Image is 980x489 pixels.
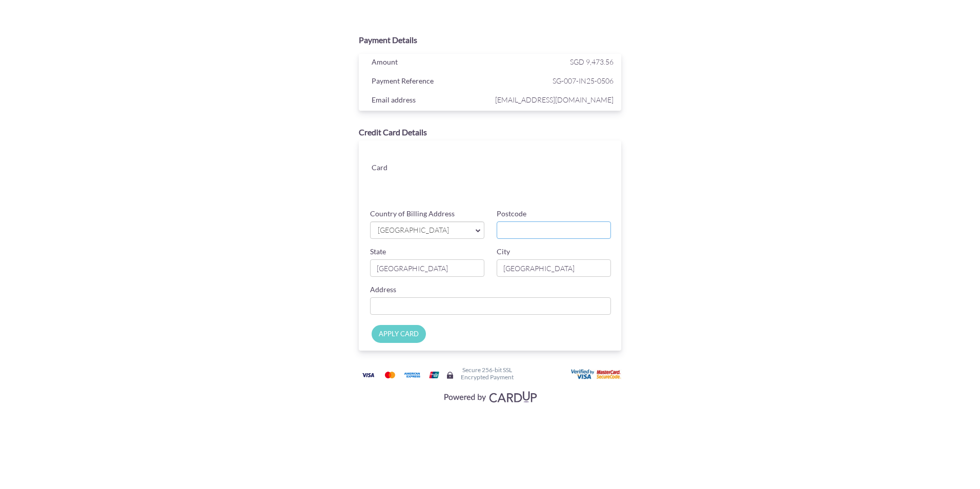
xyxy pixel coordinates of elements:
label: Postcode [497,209,526,219]
span: [GEOGRAPHIC_DATA] [377,225,467,236]
span: SG-007-IN25-0506 [493,74,614,87]
img: Visa, Mastercard [439,387,541,406]
input: APPLY CARD [372,325,426,343]
div: Payment Reference [364,74,493,90]
div: Payment Details [359,34,621,46]
img: Union Pay [424,369,444,381]
iframe: Secure card security code input frame [524,173,611,192]
span: [EMAIL_ADDRESS][DOMAIN_NAME] [493,93,614,106]
img: Secure lock [446,371,454,379]
img: American Express [402,369,422,381]
div: Credit Card Details [359,127,621,138]
img: Visa [358,369,378,381]
img: Mastercard [380,369,400,381]
label: City [497,247,510,257]
div: Email address [364,93,493,109]
a: [GEOGRAPHIC_DATA] [370,221,484,239]
h6: Secure 256-bit SSL Encrypted Payment [461,366,514,380]
div: Amount [364,55,493,71]
label: Address [370,284,396,295]
span: SGD 9,473.56 [570,57,614,66]
iframe: Secure card expiration date input frame [436,173,523,192]
img: User card [571,369,622,380]
label: Country of Billing Address [370,209,455,219]
iframe: Secure card number input frame [436,151,612,169]
label: State [370,247,386,257]
div: Card [364,161,428,176]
